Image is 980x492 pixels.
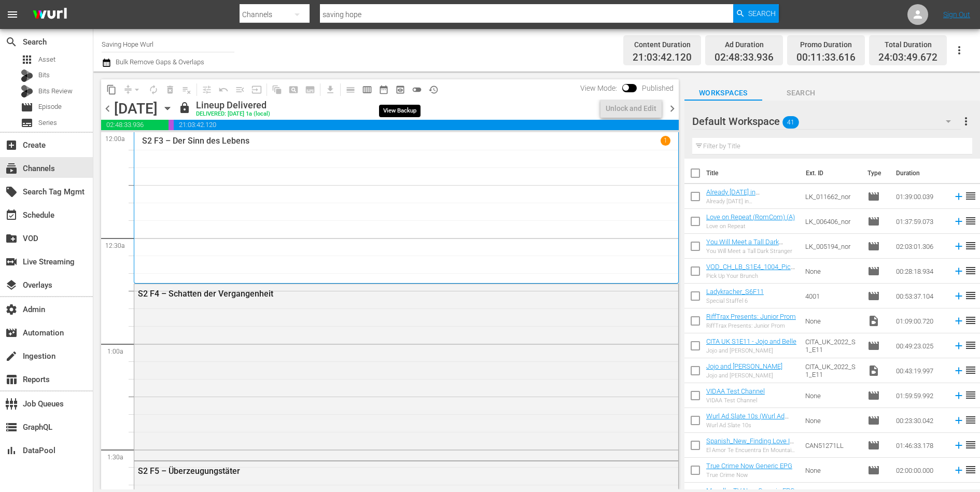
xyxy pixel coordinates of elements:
span: Search [748,4,776,23]
span: calendar_view_week_outlined [362,85,372,95]
span: Clear Lineup [178,81,195,98]
td: 01:59:59.992 [892,383,949,408]
span: 24 hours Lineup View is OFF [409,81,425,98]
span: 02:48:33.936 [715,52,774,64]
span: Revert to Primary Episode [215,81,232,98]
div: Content Duration [633,37,692,52]
span: reorder [964,364,977,376]
span: reorder [964,339,977,352]
div: S2 F4 – Schatten der Vergangenheit [138,289,618,299]
button: Search [733,4,779,23]
a: VOD_CH_LB_S1E4_1004_PickUpYourBrunch [706,263,795,278]
span: 21:03:42.120 [633,52,692,64]
a: VIDAA Test Channel [706,387,765,395]
span: Bulk Remove Gaps & Overlaps [114,58,204,66]
td: 02:00:00.000 [892,458,949,483]
span: Channels [5,162,18,175]
a: Love on Repeat (RomCom) (A) [706,213,795,221]
span: Published [637,84,679,92]
th: Duration [890,159,952,188]
td: 00:43:19.997 [892,358,949,383]
span: reorder [964,314,977,327]
button: more_vert [960,109,972,134]
a: Already [DATE] in [GEOGRAPHIC_DATA] (RomCom) (A) [706,188,769,212]
span: Customize Events [195,79,215,100]
span: Episode [867,265,880,277]
th: Title [706,159,800,188]
span: GraphQL [5,421,18,433]
span: 00:11:33.616 [169,120,174,130]
span: toggle_off [412,85,422,95]
th: Ext. ID [800,159,861,188]
span: Bits [38,70,50,80]
th: Type [861,159,890,188]
td: 00:28:18.934 [892,259,949,284]
div: Default Workspace [692,107,961,136]
span: history_outlined [428,85,439,95]
span: Automation [5,327,18,339]
span: Episode [867,215,880,228]
td: CITA_UK_2022_S1_E11 [801,333,863,358]
a: Jojo and [PERSON_NAME] [706,362,782,370]
span: Series [38,118,57,128]
span: Episode [867,414,880,427]
span: Ingestion [5,350,18,362]
div: VIDAA Test Channel [706,397,765,404]
div: Unlock and Edit [606,99,656,118]
span: chevron_left [101,102,114,115]
span: Episode [867,439,880,452]
span: reorder [964,215,977,227]
td: 4001 [801,284,863,308]
span: Schedule [5,209,18,221]
td: 01:09:00.720 [892,308,949,333]
span: chevron_right [666,102,679,115]
svg: Add to Schedule [953,290,964,302]
span: Video [867,315,880,327]
svg: Add to Schedule [953,415,964,426]
span: Month Calendar View [375,81,392,98]
span: reorder [964,439,977,451]
span: date_range_outlined [379,85,389,95]
td: 01:37:59.073 [892,209,949,234]
td: CITA_UK_2022_S1_E11 [801,358,863,383]
span: Create Search Block [285,81,302,98]
span: Workspaces [684,87,762,100]
a: Spanish_New_Finding Love In Mountain View [706,437,794,453]
td: 00:53:37.104 [892,284,949,308]
span: Job Queues [5,398,18,410]
td: None [801,308,863,333]
div: Total Duration [878,37,937,52]
td: LK_011662_nor [801,184,863,209]
svg: Add to Schedule [953,365,964,376]
span: 21:03:42.120 [174,120,679,130]
div: Special Staffel 6 [706,298,764,304]
svg: Add to Schedule [953,265,964,277]
span: Loop Content [145,81,162,98]
a: Wurl Ad Slate 10s (Wurl Ad Slate 10s (00:30:00)) [706,412,789,428]
span: Search [5,36,18,48]
span: Admin [5,303,18,316]
span: 02:48:33.936 [101,120,169,130]
span: reorder [964,289,977,302]
span: View Mode: [575,84,622,92]
td: None [801,458,863,483]
span: Episode [867,340,880,352]
span: Episode [867,240,880,252]
span: content_copy [106,85,117,95]
td: CAN51271LL [801,433,863,458]
svg: Add to Schedule [953,340,964,352]
span: Remove Gaps & Overlaps [120,81,145,98]
span: DataPool [5,444,18,457]
td: 01:46:33.178 [892,433,949,458]
span: Episode [21,101,33,114]
td: None [801,259,863,284]
a: Sign Out [943,10,970,19]
div: Jojo and [PERSON_NAME] [706,347,796,354]
td: None [801,383,863,408]
span: Episode [38,102,62,112]
span: Search [762,87,840,100]
div: Lineup Delivered [196,100,270,111]
span: Create Series Block [302,81,318,98]
div: You Will Meet a Tall Dark Stranger [706,248,797,255]
img: ans4CAIJ8jUAAAAAAAAAAAAAAAAAAAAAAAAgQb4GAAAAAAAAAAAAAAAAAAAAAAAAJMjXAAAAAAAAAAAAAAAAAAAAAAAAgAT5G... [25,3,75,27]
